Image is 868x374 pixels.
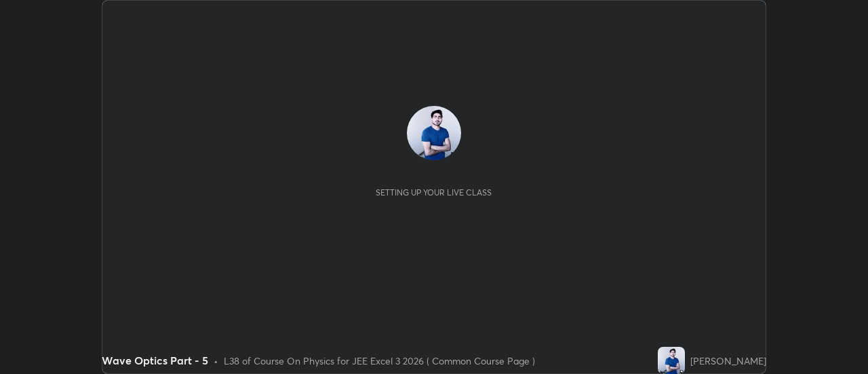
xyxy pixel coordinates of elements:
[376,187,492,198] div: Setting up your live class
[214,354,218,368] div: •
[407,106,461,160] img: 3
[658,347,685,374] img: 3
[224,354,535,368] div: L38 of Course On Physics for JEE Excel 3 2026 ( Common Course Page )
[690,354,766,368] div: [PERSON_NAME]
[102,352,208,369] div: Wave Optics Part - 5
